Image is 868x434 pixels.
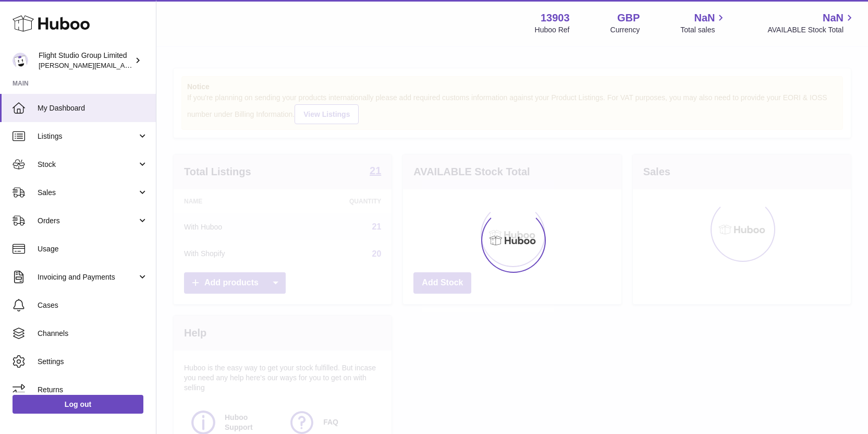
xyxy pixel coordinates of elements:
[39,61,209,69] span: [PERSON_NAME][EMAIL_ADDRESS][DOMAIN_NAME]
[694,11,715,25] span: NaN
[38,188,137,198] span: Sales
[38,300,148,310] span: Cases
[13,53,28,68] img: natasha@stevenbartlett.com
[38,329,148,339] span: Channels
[38,244,148,254] span: Usage
[767,11,855,35] a: NaN AVAILABLE Stock Total
[617,11,640,25] strong: GBP
[38,272,137,282] span: Invoicing and Payments
[38,357,148,367] span: Settings
[767,25,855,35] span: AVAILABLE Stock Total
[38,131,137,141] span: Listings
[680,25,727,35] span: Total sales
[39,51,132,70] div: Flight Studio Group Limited
[38,216,137,226] span: Orders
[38,385,148,395] span: Returns
[541,11,570,25] strong: 13903
[38,103,148,113] span: My Dashboard
[535,25,570,35] div: Huboo Ref
[610,25,640,35] div: Currency
[13,395,143,414] a: Log out
[38,160,137,170] span: Stock
[680,11,727,35] a: NaN Total sales
[823,11,843,25] span: NaN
